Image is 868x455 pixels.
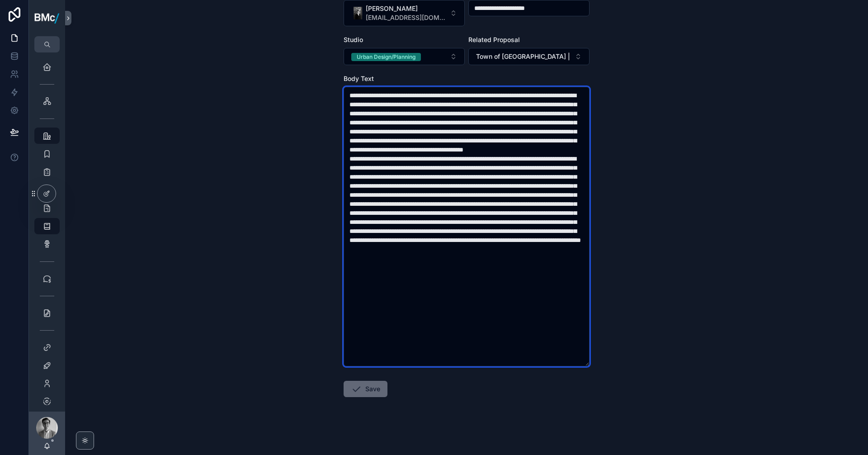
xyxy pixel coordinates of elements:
[351,52,421,61] button: Unselect URBAN_DESIGN_PLANNING
[344,36,363,43] span: Studio
[34,11,60,25] img: App logo
[468,48,590,65] button: Select Button
[29,52,65,412] div: scrollable content
[366,4,446,13] span: [PERSON_NAME]
[344,75,374,82] span: Body Text
[476,52,571,61] span: Town of [GEOGRAPHIC_DATA] | Bronte Waterfront Strategy
[468,36,520,43] span: Related Proposal
[344,48,465,65] button: Select Button
[357,53,415,61] div: Urban Design/Planning
[366,13,446,22] span: [EMAIL_ADDRESS][DOMAIN_NAME]
[344,381,387,397] button: Save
